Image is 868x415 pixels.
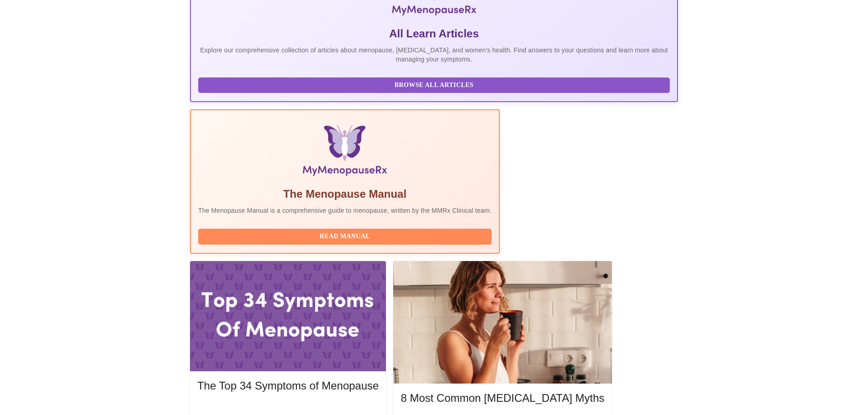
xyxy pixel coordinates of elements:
h5: All Learn Articles [198,26,670,41]
h5: The Menopause Manual [198,187,492,201]
span: Read More [206,404,370,415]
h5: The Top 34 Symptoms of Menopause [197,379,379,393]
span: Read Manual [207,231,483,242]
img: Menopause Manual [245,125,445,179]
p: Explore our comprehensive collection of articles about menopause, [MEDICAL_DATA], and women's hea... [198,46,670,64]
p: The Menopause Manual is a comprehensive guide to menopause, written by the MMRx Clinical team. [198,206,492,215]
a: Browse All Articles [198,81,672,88]
button: Browse All Articles [198,77,670,93]
h5: 8 Most Common [MEDICAL_DATA] Myths [401,391,604,405]
a: Read More [197,405,381,412]
button: Read Manual [198,229,492,245]
span: Browse All Articles [207,80,661,91]
a: Read Manual [198,232,494,240]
